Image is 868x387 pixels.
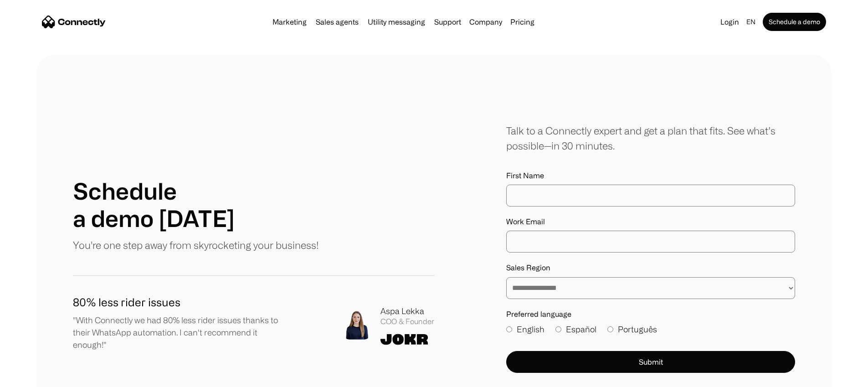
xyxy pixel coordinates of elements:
label: First Name [506,171,795,180]
label: Work Email [506,217,795,226]
a: Marketing [269,18,310,26]
div: Aspa Lekka [380,305,434,317]
label: Preferred language [506,310,795,319]
p: "With Connectly we had 80% less rider issues thanks to their WhatsApp automation. I can't recomme... [73,314,290,351]
button: Submit [506,351,795,373]
h1: Schedule a demo [DATE] [73,177,235,232]
div: en [746,15,755,28]
a: Login [717,15,743,28]
label: Español [555,323,596,335]
label: English [506,323,544,335]
input: English [506,326,512,332]
div: COO & Founder [380,317,434,326]
input: Español [555,326,561,332]
a: Schedule a demo [763,13,826,31]
input: Português [607,326,613,332]
a: Pricing [507,18,538,26]
a: Support [431,18,465,26]
label: Português [607,323,657,335]
div: Talk to a Connectly expert and get a plan that fits. See what’s possible—in 30 minutes. [506,123,795,153]
div: Company [469,15,502,28]
label: Sales Region [506,263,795,272]
p: You're one step away from skyrocketing your business! [73,237,318,253]
h1: 80% less rider issues [73,294,290,310]
a: Sales agents [312,18,362,26]
a: Utility messaging [364,18,429,26]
